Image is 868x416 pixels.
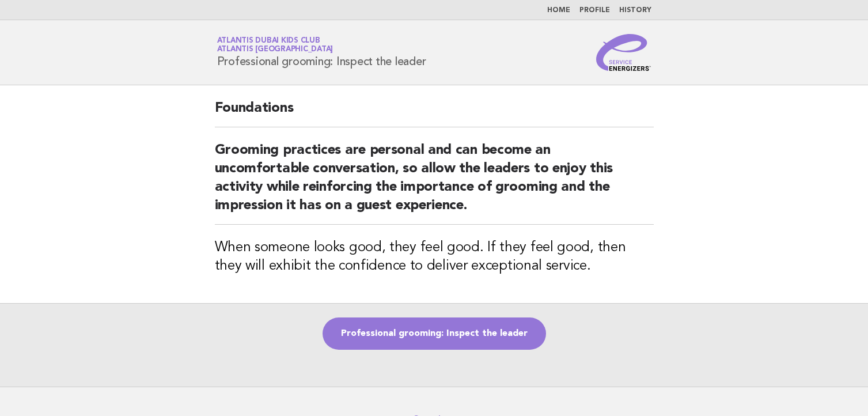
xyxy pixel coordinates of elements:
a: Atlantis Dubai Kids ClubAtlantis [GEOGRAPHIC_DATA] [217,37,333,53]
a: Home [547,7,570,14]
a: History [619,7,651,14]
img: Service Energizers [596,34,651,71]
h3: When someone looks good, they feel good. If they feel good, then they will exhibit the confidence... [215,239,654,275]
h2: Foundations [215,99,654,127]
h1: Professional grooming: Inspect the leader [217,37,426,67]
h2: Grooming practices are personal and can become an uncomfortable conversation, so allow the leader... [215,141,654,225]
a: Profile [579,7,610,14]
a: Professional grooming: Inspect the leader [323,317,546,350]
span: Atlantis [GEOGRAPHIC_DATA] [217,46,333,54]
